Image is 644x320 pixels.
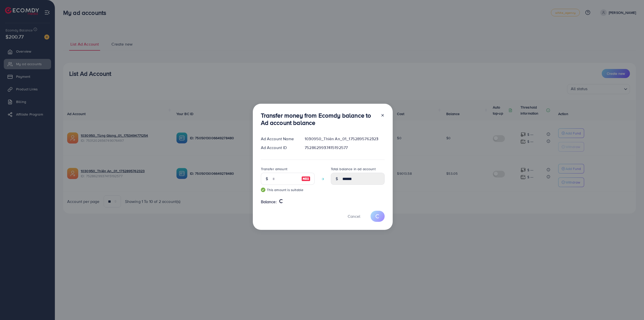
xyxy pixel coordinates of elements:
[341,211,367,222] button: Cancel
[257,136,301,142] div: Ad Account Name
[261,199,277,205] span: Balance:
[257,145,301,151] div: Ad Account ID
[331,166,376,171] label: Total balance in ad account
[261,166,287,171] label: Transfer amount
[261,112,377,126] h3: Transfer money from Ecomdy balance to Ad account balance
[301,136,388,142] div: 1030950_Thiên An_01_1752895762323
[301,145,388,151] div: 7528629937415192577
[261,187,315,192] small: This amount is suitable
[623,297,640,316] iframe: Chat
[261,188,265,192] img: guide
[348,214,360,219] span: Cancel
[301,176,310,182] img: image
